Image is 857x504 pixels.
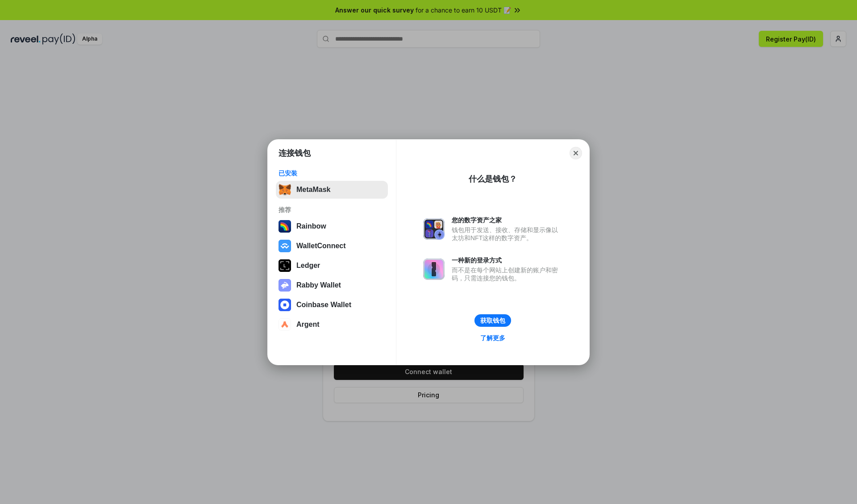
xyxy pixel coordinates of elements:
[423,258,445,280] img: svg+xml,%3Csvg%20xmlns%3D%22http%3A%2F%2Fwww.w3.org%2F2000%2Fsvg%22%20fill%3D%22none%22%20viewBox...
[276,316,388,333] button: Argent
[296,321,320,329] div: Argent
[276,217,388,235] button: Rainbow
[279,183,291,196] img: svg+xml,%3Csvg%20fill%3D%22none%22%20height%3D%2233%22%20viewBox%3D%220%200%2035%2033%22%20width%...
[276,276,388,294] button: Rabby Wallet
[474,314,511,327] button: 获取钱包
[279,318,291,331] img: svg+xml,%3Csvg%20width%3D%2228%22%20height%3D%2228%22%20viewBox%3D%220%200%2028%2028%22%20fill%3D...
[276,237,388,255] button: WalletConnect
[296,281,341,289] div: Rabby Wallet
[279,299,291,311] img: svg+xml,%3Csvg%20width%3D%2228%22%20height%3D%2228%22%20viewBox%3D%220%200%2028%2028%22%20fill%3D...
[480,317,505,325] div: 获取钱包
[296,262,320,270] div: Ledger
[276,181,388,199] button: MetaMask
[475,332,511,344] a: 了解更多
[296,186,330,194] div: MetaMask
[296,242,346,250] div: WalletConnect
[480,334,505,342] div: 了解更多
[279,259,291,272] img: svg+xml,%3Csvg%20xmlns%3D%22http%3A%2F%2Fwww.w3.org%2F2000%2Fsvg%22%20width%3D%2228%22%20height%3...
[276,296,388,314] button: Coinbase Wallet
[469,174,517,184] div: 什么是钱包？
[423,218,445,240] img: svg+xml,%3Csvg%20xmlns%3D%22http%3A%2F%2Fwww.w3.org%2F2000%2Fsvg%22%20fill%3D%22none%22%20viewBox...
[279,148,311,158] h1: 连接钱包
[452,266,562,282] div: 而不是在每个网站上创建新的账户和密码，只需连接您的钱包。
[279,240,291,252] img: svg+xml,%3Csvg%20width%3D%2228%22%20height%3D%2228%22%20viewBox%3D%220%200%2028%2028%22%20fill%3D...
[570,147,582,159] button: Close
[279,169,385,177] div: 已安装
[276,257,388,275] button: Ledger
[279,220,291,233] img: svg+xml,%3Csvg%20width%3D%22120%22%20height%3D%22120%22%20viewBox%3D%220%200%20120%20120%22%20fil...
[452,256,562,264] div: 一种新的登录方式
[452,216,562,224] div: 您的数字资产之家
[279,206,385,214] div: 推荐
[279,279,291,292] img: svg+xml,%3Csvg%20xmlns%3D%22http%3A%2F%2Fwww.w3.org%2F2000%2Fsvg%22%20fill%3D%22none%22%20viewBox...
[452,226,562,242] div: 钱包用于发送、接收、存储和显示像以太坊和NFT这样的数字资产。
[296,301,351,309] div: Coinbase Wallet
[296,222,326,230] div: Rainbow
